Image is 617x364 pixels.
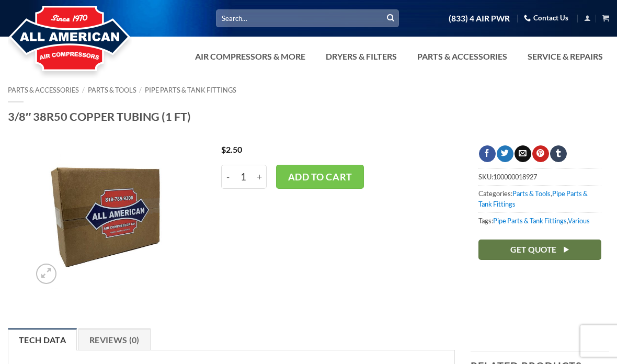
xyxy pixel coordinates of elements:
span: Get Quote [510,243,556,256]
span: / [139,86,142,94]
a: Parts & Tools [88,86,136,94]
span: 100000018927 [493,173,537,181]
a: Zoom [36,264,56,284]
h1: 3/8″ 38R50 COPPER TUBING (1 FT) [8,109,609,124]
a: Share on Twitter [497,145,513,162]
input: Reduce quantity of 3/8" 38R50 COPPER TUBING (1 FT) [221,165,234,189]
span: SKU: [478,168,601,185]
a: Parts & Accessories [411,46,513,67]
span: Tags: , [478,212,601,229]
nav: Breadcrumb [8,86,609,94]
a: View cart [602,12,609,25]
a: (833) 4 AIR PWR [449,9,510,28]
a: Air Compressors & More [189,46,312,67]
a: Get Quote [478,240,601,260]
a: Share on Tumblr [550,145,566,162]
input: Search… [216,9,399,27]
a: Parts & Tools [512,189,551,198]
input: Product quantity [234,165,253,189]
span: / [82,86,85,94]
img: Awaiting product image [31,145,175,289]
a: Reviews (0) [78,328,151,350]
a: Login [584,12,591,25]
a: Service & Repairs [521,46,609,67]
a: Parts & Accessories [8,86,79,94]
button: Add to cart [276,165,364,189]
a: Pin on Pinterest [532,145,549,162]
button: Submit [383,10,398,26]
a: Dryers & Filters [319,46,403,67]
a: Email to a Friend [515,145,531,162]
bdi: 2.50 [221,144,242,154]
a: Pipe Parts & Tank Fittings [493,217,567,225]
a: Various [568,217,590,225]
a: Tech Data [8,328,77,350]
input: Increase quantity of 3/8" 38R50 COPPER TUBING (1 FT) [253,165,267,189]
a: Contact Us [524,10,568,26]
a: Share on Facebook [479,145,495,162]
a: Pipe Parts & Tank Fittings [145,86,236,94]
span: $ [221,144,226,154]
span: Categories: , [478,185,601,212]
